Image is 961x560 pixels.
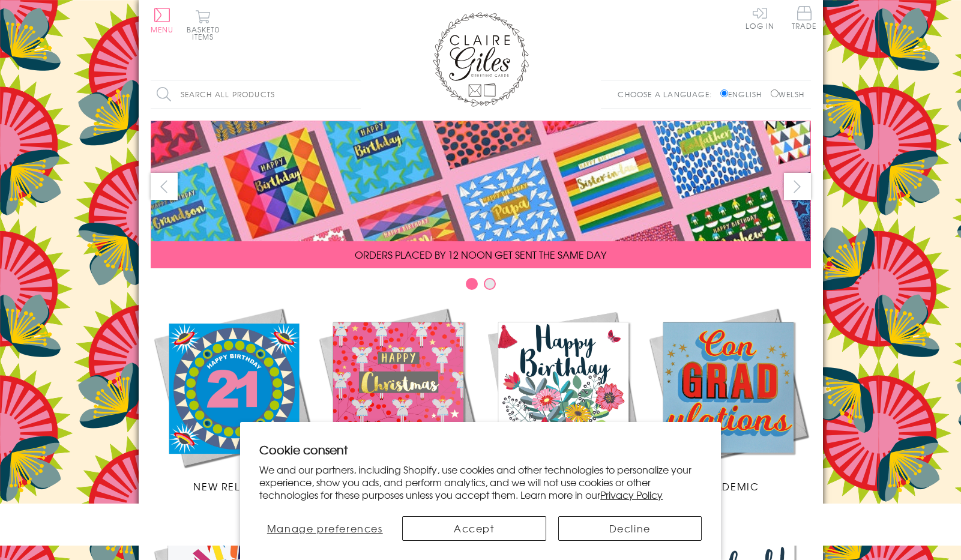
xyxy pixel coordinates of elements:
[151,8,174,33] button: Menu
[187,10,220,40] button: Basket0 items
[192,24,220,42] span: 0 items
[151,24,174,35] span: Menu
[402,516,546,541] button: Accept
[481,305,646,493] a: Birthdays
[771,89,805,100] label: Welsh
[484,278,496,290] button: Carousel Page 2
[720,89,728,97] input: English
[600,487,663,502] a: Privacy Policy
[259,516,390,541] button: Manage preferences
[355,247,606,262] span: ORDERS PLACED BY 12 NOON GET SENT THE SAME DAY
[259,441,702,458] h2: Cookie consent
[720,89,768,100] label: English
[316,305,481,493] a: Christmas
[433,12,529,107] img: Claire Giles Greetings Cards
[151,81,361,108] input: Search all products
[771,89,779,97] input: Welsh
[349,81,361,108] input: Search
[618,89,718,100] p: Choose a language:
[259,463,702,501] p: We and our partners, including Shopify, use cookies and other technologies to personalize your ex...
[697,479,759,493] span: Academic
[746,6,774,29] a: Log In
[792,6,817,32] a: Trade
[784,173,811,200] button: next
[151,173,178,200] button: prev
[466,278,478,290] button: Carousel Page 1 (Current Slide)
[193,479,272,493] span: New Releases
[792,6,817,29] span: Trade
[151,277,811,296] div: Carousel Pagination
[267,521,383,535] span: Manage preferences
[646,305,811,493] a: Academic
[151,305,316,493] a: New Releases
[558,516,702,541] button: Decline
